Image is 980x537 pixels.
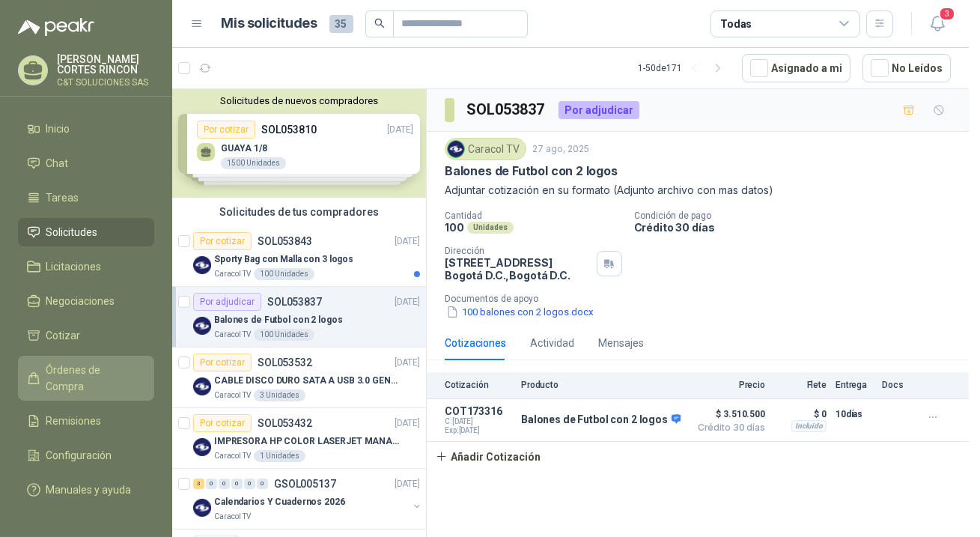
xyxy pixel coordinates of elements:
[395,416,420,431] p: [DATE]
[395,234,420,249] p: [DATE]
[254,329,314,341] div: 100 Unidades
[193,475,423,523] a: 3 0 0 0 0 0 GSOL005137[DATE] Company LogoCalendarios Y Cuadernos 2026Caracol TV
[46,224,98,240] span: Solicitudes
[267,297,322,307] p: SOL053837
[172,198,426,226] div: Solicitudes de tus compradores
[427,442,550,472] button: Añadir Cotización
[178,95,420,106] button: Solicitudes de nuevos compradores
[214,450,251,462] p: Caracol TV
[214,313,343,327] p: Balones de Futbol con 2 logos
[57,54,154,75] p: [PERSON_NAME] CORTES RINCON
[774,380,827,390] p: Flete
[193,414,252,432] div: Por cotizar
[924,10,951,37] button: 3
[445,210,622,221] p: Cantidad
[214,252,353,267] p: Sporty Bag con Malla con 3 logos
[530,335,574,351] div: Actividad
[445,221,464,234] p: 100
[634,210,963,221] p: Condición de pago
[231,479,243,489] div: 0
[18,183,154,212] a: Tareas
[193,293,261,311] div: Por adjudicar
[214,389,251,401] p: Caracol TV
[258,357,312,368] p: SOL053532
[445,405,512,417] p: COT173316
[214,434,401,449] p: IMPRESORA HP COLOR LASERJET MANAGED E45028DN
[172,348,426,408] a: Por cotizarSOL053532[DATE] Company LogoCABLE DISCO DURO SATA A USB 3.0 GENERICOCaracol TV3 Unidades
[18,149,154,178] a: Chat
[532,142,589,157] p: 27 ago, 2025
[395,356,420,370] p: [DATE]
[939,7,955,21] span: 3
[690,423,765,432] span: Crédito 30 días
[193,256,211,274] img: Company Logo
[254,450,305,462] div: 1 Unidades
[254,268,314,280] div: 100 Unidades
[274,479,336,489] p: GSOL005137
[791,420,827,432] div: Incluido
[18,287,154,315] a: Negociaciones
[257,479,268,489] div: 0
[521,380,681,390] p: Producto
[258,236,312,246] p: SOL053843
[638,56,730,80] div: 1 - 50 de 171
[193,317,211,335] img: Company Logo
[634,221,963,234] p: Crédito 30 días
[193,354,252,371] div: Por cotizar
[445,182,951,198] p: Adjuntar cotización en su formato (Adjunto archivo con mas datos)
[445,426,512,435] span: Exp: [DATE]
[46,293,115,309] span: Negociaciones
[18,321,154,350] a: Cotizar
[774,405,827,423] p: $ 0
[57,78,154,87] p: C&T SOLUCIONES SAS
[46,447,112,464] span: Configuración
[193,377,211,395] img: Company Logo
[214,374,401,388] p: CABLE DISCO DURO SATA A USB 3.0 GENERICO
[690,380,765,390] p: Precio
[193,232,252,250] div: Por cotizar
[172,89,426,198] div: Solicitudes de nuevos compradoresPor cotizarSOL053810[DATE] GUAYA 1/81500 UnidadesPor cotizarSOL0...
[46,413,102,429] span: Remisiones
[598,335,644,351] div: Mensajes
[395,295,420,309] p: [DATE]
[46,121,70,137] span: Inicio
[559,101,639,119] div: Por adjudicar
[244,479,255,489] div: 0
[445,417,512,426] span: C: [DATE]
[521,413,681,427] p: Balones de Futbol con 2 logos
[222,13,317,34] h1: Mis solicitudes
[836,405,873,423] p: 10 días
[193,438,211,456] img: Company Logo
[445,294,963,304] p: Documentos de apoyo
[836,380,873,390] p: Entrega
[18,356,154,401] a: Órdenes de Compra
[18,252,154,281] a: Licitaciones
[467,222,514,234] div: Unidades
[329,15,353,33] span: 35
[466,98,547,121] h3: SOL053837
[46,327,81,344] span: Cotizar
[395,477,420,491] p: [DATE]
[219,479,230,489] div: 0
[193,479,204,489] div: 3
[18,18,94,36] img: Logo peakr
[374,18,385,28] span: search
[445,304,595,320] button: 100 balones con 2 logos.docx
[193,499,211,517] img: Company Logo
[172,287,426,348] a: Por adjudicarSOL053837[DATE] Company LogoBalones de Futbol con 2 logosCaracol TV100 Unidades
[254,389,305,401] div: 3 Unidades
[18,115,154,143] a: Inicio
[742,54,850,82] button: Asignado a mi
[18,476,154,504] a: Manuales y ayuda
[46,258,102,275] span: Licitaciones
[46,155,69,172] span: Chat
[445,335,506,351] div: Cotizaciones
[214,268,251,280] p: Caracol TV
[445,380,512,390] p: Cotización
[862,54,951,82] button: No Leídos
[214,511,251,523] p: Caracol TV
[206,479,217,489] div: 0
[690,405,765,423] span: $ 3.510.500
[46,189,79,206] span: Tareas
[258,418,312,428] p: SOL053432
